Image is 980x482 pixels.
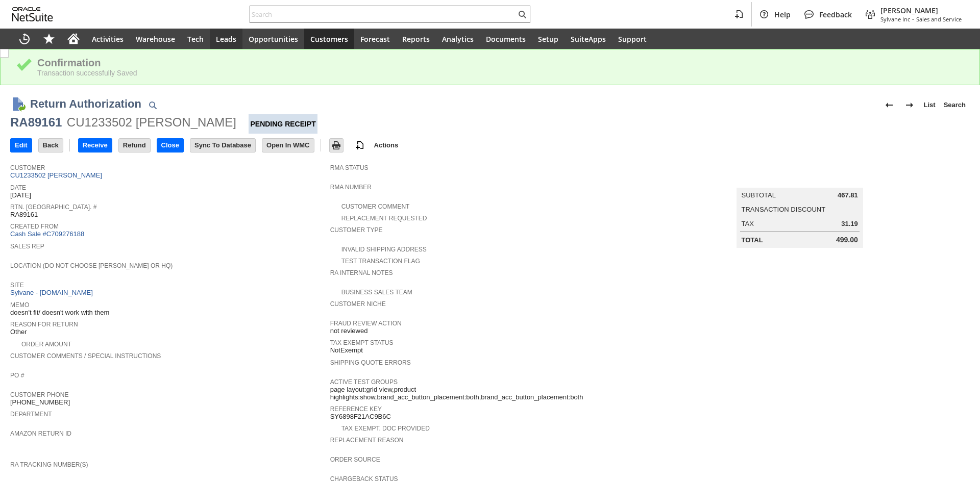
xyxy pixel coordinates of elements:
a: Customers [304,29,354,49]
span: 31.19 [841,220,858,228]
a: Rtn. [GEOGRAPHIC_DATA]. # [10,204,96,211]
a: Tax [742,220,754,227]
div: Transaction successfully Saved [37,69,964,77]
span: Activities [92,34,124,44]
span: Reports [402,34,430,44]
svg: Shortcuts [43,33,55,45]
a: Customer Comment [341,203,410,210]
span: SuiteApps [571,34,606,44]
span: doesn't fit/ doesn't work with them [10,309,109,317]
span: Forecast [360,34,390,44]
span: Sales and Service [916,15,962,23]
a: Sales Rep [10,243,44,250]
input: Close [157,139,183,152]
a: Customer Phone [10,391,68,398]
a: Amazon Return ID [10,430,71,437]
span: Warehouse [136,34,175,44]
span: Tech [187,34,204,44]
input: Open In WMC [262,139,314,152]
a: Activities [86,29,130,49]
input: Refund [119,139,150,152]
span: Help [774,10,791,19]
input: Back [39,139,63,152]
a: Test Transaction Flag [341,258,420,265]
a: Replacement reason [330,437,404,444]
a: Forecast [354,29,396,49]
a: SuiteApps [565,29,612,49]
span: [PERSON_NAME] [880,6,962,15]
a: RA Internal Notes [330,269,393,276]
span: Leads [216,34,236,44]
a: Reference Key [330,405,382,413]
a: Department [10,411,52,418]
a: Order Source [330,456,380,463]
span: Other [10,328,27,336]
img: add-record.svg [354,139,366,151]
a: RMA Status [330,164,369,171]
a: Cash Sale #C709276188 [10,230,84,238]
span: Setup [538,34,558,44]
a: List [920,97,940,113]
span: Analytics [442,34,474,44]
a: Invalid Shipping Address [341,246,427,253]
input: Edit [11,139,32,152]
a: Created From [10,223,59,230]
a: Replacement Requested [341,215,427,222]
a: Recent Records [12,29,37,49]
a: Tech [181,29,210,49]
caption: Summary [737,171,863,188]
h1: Return Authorization [30,95,141,112]
span: NotExempt [330,346,363,354]
a: Documents [480,29,532,49]
span: 499.00 [836,236,858,244]
span: Feedback [819,10,852,19]
a: Actions [370,141,403,149]
input: Print [330,139,343,152]
svg: Recent Records [18,33,31,45]
a: Opportunities [242,29,304,49]
a: Analytics [436,29,480,49]
a: CU1233502 [PERSON_NAME] [10,171,105,179]
svg: Search [516,8,528,20]
a: Warehouse [130,29,181,49]
span: Support [618,34,647,44]
a: Setup [532,29,565,49]
span: SY6898F21AC9B6C [330,413,391,421]
div: Pending Receipt [249,114,317,134]
a: Transaction Discount [742,206,826,213]
a: Tax Exempt Status [330,339,394,346]
span: Documents [486,34,526,44]
input: Search [250,8,516,20]
a: Total [742,236,763,244]
img: Next [903,99,916,111]
a: Reports [396,29,436,49]
a: Active Test Groups [330,378,398,386]
input: Receive [79,139,112,152]
span: page layout:grid view,product highlights:show,brand_acc_button_placement:both,brand_acc_button_pl... [330,386,645,401]
a: Subtotal [742,191,776,199]
span: [DATE] [10,191,31,199]
span: 467.81 [838,191,858,199]
a: Customer Type [330,226,383,234]
a: Location (Do Not Choose [PERSON_NAME] or HQ) [10,262,173,269]
a: Customer [10,164,45,171]
a: Site [10,282,24,289]
div: Confirmation [37,57,964,69]
span: [PHONE_NUMBER] [10,398,70,407]
a: Sylvane - [DOMAIN_NAME] [10,289,95,296]
img: Quick Find [146,99,159,111]
img: Print [330,139,342,151]
a: Fraud Review Action [330,320,402,327]
svg: logo [12,7,53,21]
a: Shipping Quote Errors [330,359,411,366]
a: Reason For Return [10,321,78,328]
div: RA89161 [10,114,62,131]
a: Leads [210,29,242,49]
div: CU1233502 [PERSON_NAME] [67,114,236,131]
span: not reviewed [330,327,368,335]
span: Sylvane Inc [880,15,910,23]
a: Home [61,29,86,49]
a: Order Amount [21,341,71,348]
a: Customer Niche [330,300,386,308]
a: RA Tracking Number(s) [10,461,88,468]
